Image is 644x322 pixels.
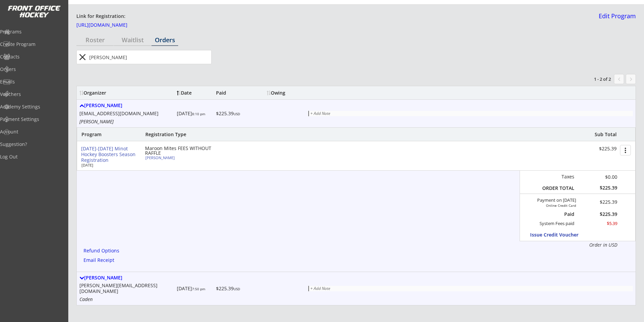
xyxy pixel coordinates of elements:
[575,146,617,152] div: $225.39
[579,221,617,226] div: $5.39
[530,230,593,239] button: Issue Credit Voucher
[539,242,617,248] div: Order in USD
[79,119,174,125] div: [PERSON_NAME]
[84,248,122,253] div: Refund Options
[84,258,118,263] div: Email Receipt
[79,283,174,294] div: [PERSON_NAME][EMAIL_ADDRESS][DOMAIN_NAME]
[88,50,211,64] input: Type here...
[576,76,611,82] div: 1 - 2 of 2
[620,145,631,155] button: more_vert
[579,173,617,180] div: $0.00
[177,91,213,95] div: Date
[145,131,223,138] div: Registration Type
[79,103,174,108] div: [PERSON_NAME]
[539,174,574,180] div: Taxes
[177,111,213,116] div: [DATE]
[216,286,253,291] div: $225.39
[585,200,617,204] div: $225.39
[76,13,126,20] div: Link for Registration:
[626,74,636,84] button: keyboard_arrow_right
[192,287,205,291] font: 7:50 pm
[79,111,174,117] div: [EMAIL_ADDRESS][DOMAIN_NAME]
[145,146,223,155] div: Maroon Mites FEES WITHOUT RAFFLE
[310,287,631,291] div: + Add Note
[310,112,631,116] div: + Add Note
[538,203,576,207] div: Online Credit Card
[522,198,576,203] div: Payment on [DATE]
[145,156,221,159] div: [PERSON_NAME]
[79,275,174,281] div: [PERSON_NAME]
[177,286,213,291] div: [DATE]
[614,74,624,84] button: chevron_left
[539,185,574,191] div: ORDER TOTAL
[267,91,292,95] div: Owing
[151,37,178,43] div: Orders
[79,91,174,95] div: Organizer
[533,221,574,226] div: System Fees paid
[114,37,151,43] div: Waitlist
[76,23,144,30] a: [URL][DOMAIN_NAME]
[76,37,114,43] div: Roster
[192,112,205,116] font: 8:10 pm
[81,146,140,163] div: [DATE]-[DATE] Minot Hockey Boosters Season Registration
[587,131,617,138] div: Sub Total
[7,5,61,18] img: FOH%20White%20Logo%20Transparent.png
[579,212,617,217] div: $225.39
[77,52,88,63] button: close
[81,163,136,167] div: [DATE]
[543,211,574,217] div: Paid
[79,297,174,302] div: Caden
[234,112,240,116] font: USD
[579,185,617,191] div: $225.39
[216,91,253,95] div: Paid
[216,111,253,116] div: $225.39
[234,287,240,291] font: USD
[596,13,636,25] a: Edit Program
[81,131,118,138] div: Program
